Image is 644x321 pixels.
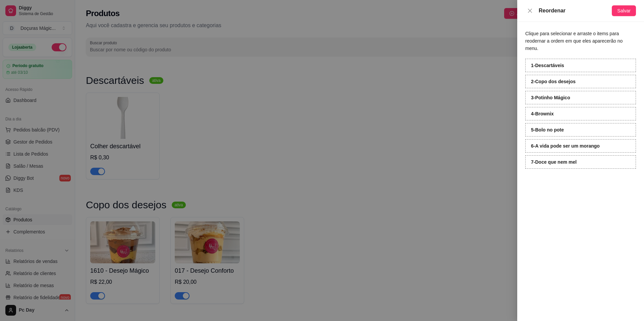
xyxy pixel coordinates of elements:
strong: 1 - Descartáveis [531,63,564,68]
span: Salvar [617,7,631,14]
span: Clique para selecionar e arraste o items para reodernar a ordem em que eles aparecerão no menu. [525,31,623,51]
strong: 6 - A vida pode ser um morango [531,143,600,149]
strong: 4 - Brownix [531,111,554,116]
strong: 2 - Copo dos desejos [531,79,576,84]
button: Close [525,8,535,14]
span: close [527,8,533,13]
strong: 7 - Doce que nem mel [531,159,577,165]
div: Reordenar [539,7,612,15]
strong: 5 - Bolo no pote [531,127,564,132]
strong: 3 - Potinho Mágico [531,95,570,100]
button: Salvar [612,5,636,16]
